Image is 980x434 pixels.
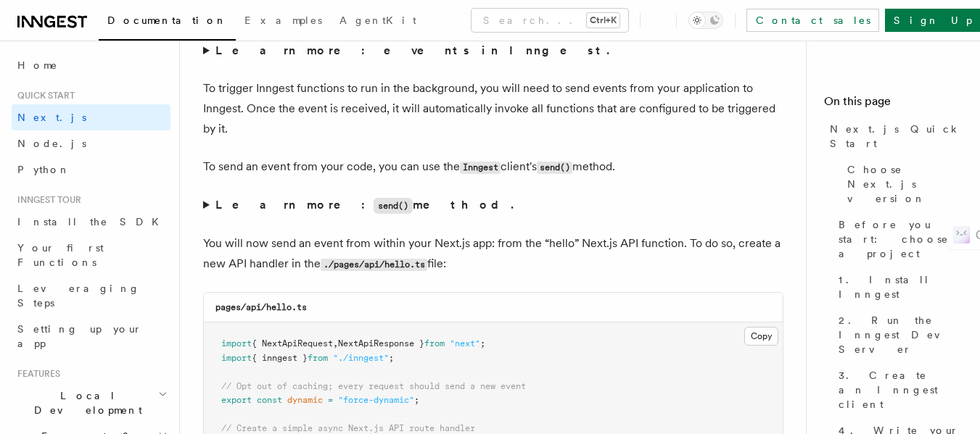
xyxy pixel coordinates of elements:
p: To send an event from your code, you can use the client's method. [203,157,783,178]
span: Your first Functions [17,242,104,268]
span: ; [480,338,485,349]
span: Choose Next.js version [847,162,963,206]
h4: On this page [824,93,963,116]
a: Setting up your app [12,316,170,356]
strong: Learn more: method. [215,198,516,212]
a: 3. Create an Inngest client [833,362,963,417]
span: ; [389,353,394,363]
span: Setting up your app [17,323,142,349]
span: // Create a simple async Next.js API route handler [221,423,475,433]
a: Python [12,157,170,183]
span: AgentKit [339,14,416,26]
a: Examples [236,4,331,39]
kbd: Ctrl+K [587,13,619,28]
span: Inngest tour [12,194,81,206]
span: , [333,338,338,349]
a: 2. Run the Inngest Dev Server [833,307,963,362]
button: Local Development [12,383,170,423]
a: Before you start: choose a project [833,212,963,267]
a: AgentKit [331,4,425,39]
span: Next.js Quick Start [830,122,963,151]
code: ./pages/api/hello.ts [321,259,427,271]
summary: Learn more:send()method. [203,195,783,216]
a: Home [12,52,170,78]
span: Next.js [17,112,86,123]
span: 3. Create an Inngest client [839,368,963,412]
a: Your first Functions [12,235,170,275]
span: from [424,338,445,349]
a: Choose Next.js version [841,157,963,212]
span: NextApiResponse } [338,338,424,349]
span: from [308,353,328,363]
span: Local Development [12,388,158,417]
code: Inngest [460,162,501,174]
span: Features [12,368,60,380]
a: 1. Install Inngest [833,267,963,307]
span: Before you start: choose a project [839,217,963,261]
span: export [221,395,252,405]
code: send() [374,198,413,214]
a: Next.js Quick Start [824,116,963,157]
span: 2. Run the Inngest Dev Server [839,313,963,356]
strong: Learn more: events in Inngest. [215,43,612,57]
span: Leveraging Steps [17,283,140,309]
span: Home [17,58,58,72]
span: import [221,353,252,363]
span: const [257,395,282,405]
span: dynamic [287,395,323,405]
span: "./inngest" [333,353,389,363]
span: Install the SDK [17,216,168,228]
p: You will now send an event from within your Next.js app: from the “hello” Next.js API function. T... [203,233,783,275]
a: Next.js [12,104,170,130]
span: 1. Install Inngest [839,272,963,301]
a: Contact sales [746,9,879,32]
summary: Learn more: events in Inngest. [203,41,783,61]
span: Python [17,164,70,175]
span: "next" [450,338,480,349]
span: "force-dynamic" [338,395,414,405]
a: Node.js [12,130,170,157]
span: ; [414,395,419,405]
code: send() [537,162,572,174]
span: Examples [244,14,322,26]
span: { NextApiRequest [252,338,333,349]
p: To trigger Inngest functions to run in the background, you will need to send events from your app... [203,78,783,139]
button: Copy [744,327,778,346]
a: Documentation [99,4,236,41]
button: Toggle dark mode [688,12,723,29]
code: pages/api/hello.ts [215,302,307,312]
a: Install the SDK [12,209,170,235]
a: Leveraging Steps [12,275,170,316]
span: Node.js [17,138,86,149]
span: Quick start [12,90,75,101]
span: = [328,395,333,405]
button: Search...Ctrl+K [472,9,628,32]
span: { inngest } [252,353,308,363]
span: import [221,338,252,349]
span: // Opt out of caching; every request should send a new event [221,381,526,391]
span: Documentation [107,14,227,26]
